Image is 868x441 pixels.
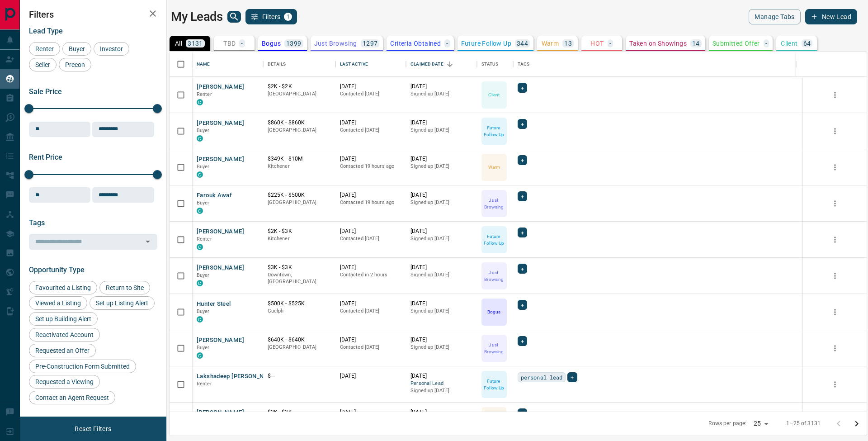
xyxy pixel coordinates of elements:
span: Buyer [197,128,210,133]
div: + [518,83,527,93]
span: Reactivated Account [32,331,97,338]
span: Buyer [197,308,210,314]
span: Seller [32,61,53,68]
span: Pre-Construction Form Submitted [32,363,133,370]
div: Name [192,52,263,77]
p: [DATE] [410,191,472,199]
p: Contacted [DATE] [340,308,402,315]
div: Investor [94,42,129,56]
span: Precon [62,61,88,68]
span: Return to Site [103,284,147,291]
p: 14 [692,40,700,47]
div: Claimed Date [410,52,443,77]
div: Precon [59,58,91,71]
p: All [175,40,182,47]
div: + [518,119,527,129]
p: 344 [517,40,528,47]
p: Bogus [262,40,281,47]
button: more [828,124,842,138]
div: condos.ca [197,244,203,250]
div: 25 [750,417,772,430]
span: + [521,264,524,273]
p: [GEOGRAPHIC_DATA] [268,199,331,206]
div: Last Active [335,52,406,77]
div: Pre-Construction Form Submitted [29,360,136,373]
p: $3K - $3K [268,264,331,271]
p: Contacted 19 hours ago [340,163,402,170]
p: 1–25 of 3131 [786,420,821,427]
span: + [521,228,524,237]
span: Requested a Viewing [32,378,97,385]
p: - [446,40,448,47]
p: Contacted [DATE] [340,90,402,98]
p: $225K - $500K [268,191,331,199]
div: Set up Listing Alert [90,296,155,310]
p: Downtown, [GEOGRAPHIC_DATA] [268,271,331,285]
p: [GEOGRAPHIC_DATA] [268,90,331,98]
p: Just Browsing [482,341,506,355]
p: $640K - $640K [268,336,331,344]
button: more [828,305,842,319]
span: Lead Type [29,27,63,35]
button: Manage Tabs [749,9,800,24]
span: + [521,156,524,165]
button: more [828,233,842,247]
p: [DATE] [340,155,402,163]
p: - [241,40,243,47]
span: + [521,83,524,92]
div: + [518,155,527,165]
button: Reset Filters [69,421,117,436]
p: Warm [542,40,559,47]
span: Sale Price [29,87,62,96]
span: + [521,119,524,128]
div: Renter [29,42,60,56]
h1: My Leads [171,9,223,24]
h2: Filters [29,9,157,20]
p: - [609,40,611,47]
button: [PERSON_NAME] [197,155,244,164]
p: Future Follow Up [482,378,506,391]
div: Status [477,52,513,77]
button: more [828,197,842,210]
p: 1297 [363,40,378,47]
p: Signed up [DATE] [410,344,472,351]
p: Taken on Showings [629,40,687,47]
span: + [521,337,524,346]
p: Signed up [DATE] [410,387,472,394]
div: + [518,191,527,201]
span: + [521,192,524,201]
p: [DATE] [410,372,472,380]
button: [PERSON_NAME] [197,408,244,417]
div: condos.ca [197,135,203,142]
div: Set up Building Alert [29,312,98,326]
p: Client [781,40,797,47]
p: $2K - $2K [268,83,331,90]
p: Just Browsing [314,40,357,47]
p: Just Browsing [482,269,506,283]
div: Claimed Date [406,52,477,77]
div: + [518,300,527,310]
span: Requested an Offer [32,347,93,354]
p: Future Follow Up [482,124,506,138]
button: search button [227,11,241,23]
button: Hunter Steel [197,300,231,308]
div: Contact an Agent Request [29,391,115,404]
p: [GEOGRAPHIC_DATA] [268,344,331,351]
p: [DATE] [340,228,402,235]
p: [DATE] [340,83,402,90]
p: Signed up [DATE] [410,127,472,134]
p: Signed up [DATE] [410,163,472,170]
p: Kitchener [268,163,331,170]
div: Details [263,52,335,77]
span: Viewed a Listing [32,299,84,307]
div: condos.ca [197,171,203,178]
p: 3131 [188,40,203,47]
div: Details [268,52,286,77]
div: + [518,264,527,274]
span: Buyer [197,345,210,351]
p: HOT [590,40,604,47]
p: [DATE] [340,408,402,416]
span: Buyer [197,272,210,278]
div: Last Active [340,52,368,77]
button: [PERSON_NAME] [197,119,244,128]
